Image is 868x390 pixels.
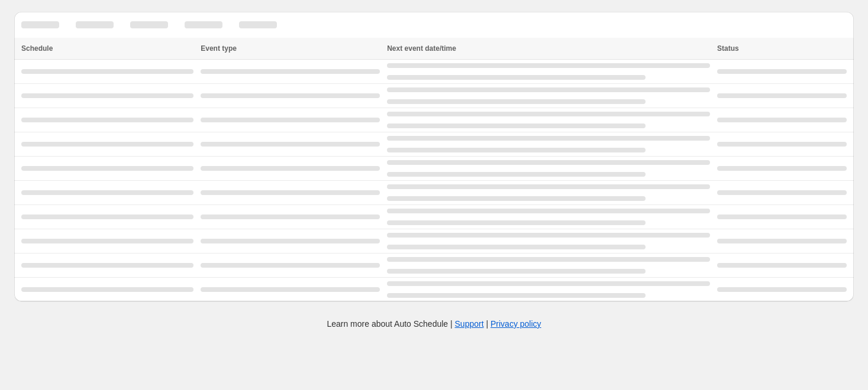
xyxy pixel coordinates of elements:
[387,44,456,53] span: Next event date/time
[327,318,541,330] p: Learn more about Auto Schedule | |
[717,44,739,53] span: Status
[491,319,541,329] a: Privacy policy
[201,44,237,53] span: Event type
[455,319,484,329] a: Support
[21,44,53,53] span: Schedule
